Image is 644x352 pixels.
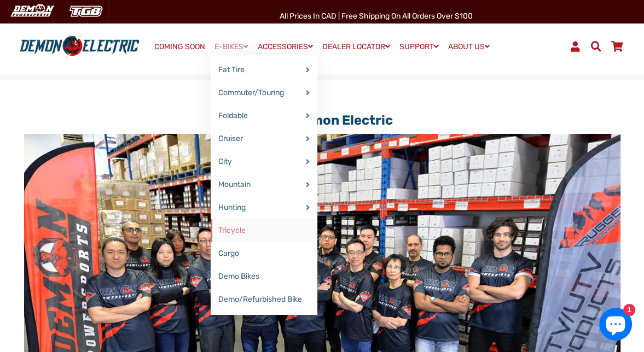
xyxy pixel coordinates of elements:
img: Demon Electric logo [16,34,143,58]
a: Commuter/Touring [211,81,317,104]
a: ABOUT US [444,39,494,55]
span: All Prices in CAD | Free shipping on all orders over $100 [280,11,473,21]
a: Demo Bikes [211,265,317,288]
a: Fat Tire [211,58,317,81]
a: Cruiser [211,127,317,150]
a: Hunting [211,196,317,219]
a: Cargo [211,242,317,265]
a: Mountain [211,173,317,196]
a: DEALER LOCATOR [318,39,394,55]
a: E-BIKES [211,39,252,55]
inbox-online-store-chat: Shopify online store chat [596,308,635,343]
a: ACCESSORIES [254,39,317,55]
a: SUPPORT [396,39,443,55]
h1: About Demon Electric [24,113,620,128]
a: COMING SOON [150,39,209,55]
img: Demon Electric [5,2,58,20]
img: TGB Canada [63,2,108,20]
a: City [211,150,317,173]
a: Foldable [211,104,317,127]
a: Tricycle [211,219,317,242]
a: Demo/Refurbished Bike [211,288,317,311]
